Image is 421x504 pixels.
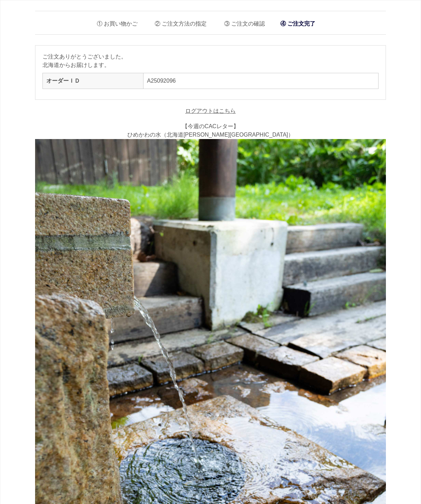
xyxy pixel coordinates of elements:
[219,15,265,29] li: ご注文の確認
[35,122,386,139] p: 【今週のCACレター】 ひめかわの水（北海道[PERSON_NAME][GEOGRAPHIC_DATA]）
[147,78,176,84] a: A25092096
[277,16,319,31] li: ご注文完了
[92,15,138,29] li: お買い物かご
[185,108,236,114] a: ログアウトはこちら
[149,15,207,29] li: ご注文方法の指定
[42,53,379,69] p: ご注文ありがとうございました。 北海道からお届けします。
[43,73,143,89] th: オーダーＩＤ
